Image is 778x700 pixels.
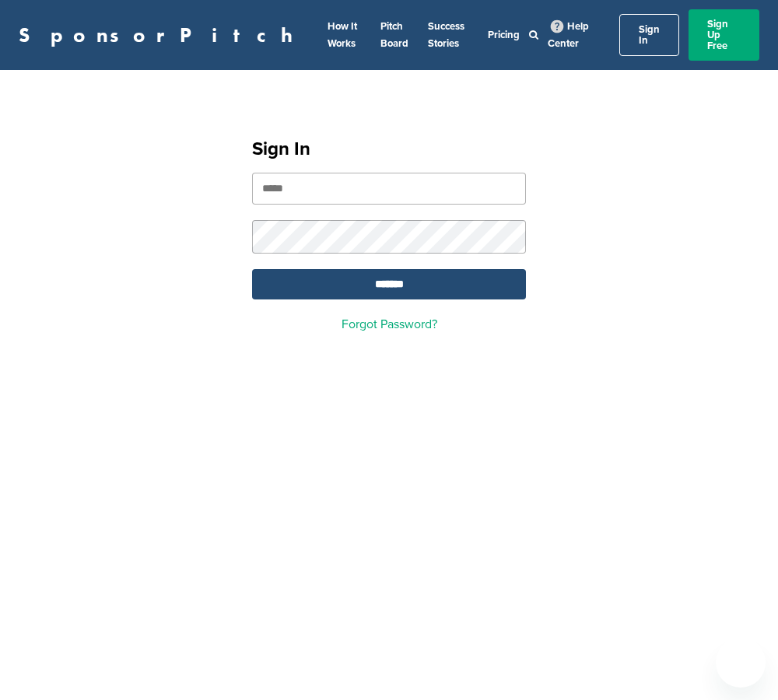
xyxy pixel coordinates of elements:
h1: Sign In [252,135,526,163]
a: SponsorPitch [19,25,303,45]
a: How It Works [328,20,357,50]
a: Help Center [548,17,589,53]
a: Pricing [488,29,520,41]
a: Forgot Password? [342,317,437,332]
iframe: Button to launch messaging window [716,638,766,688]
a: Sign In [619,14,679,56]
a: Sign Up Free [689,9,759,61]
a: Pitch Board [380,20,408,50]
a: Success Stories [428,20,464,50]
